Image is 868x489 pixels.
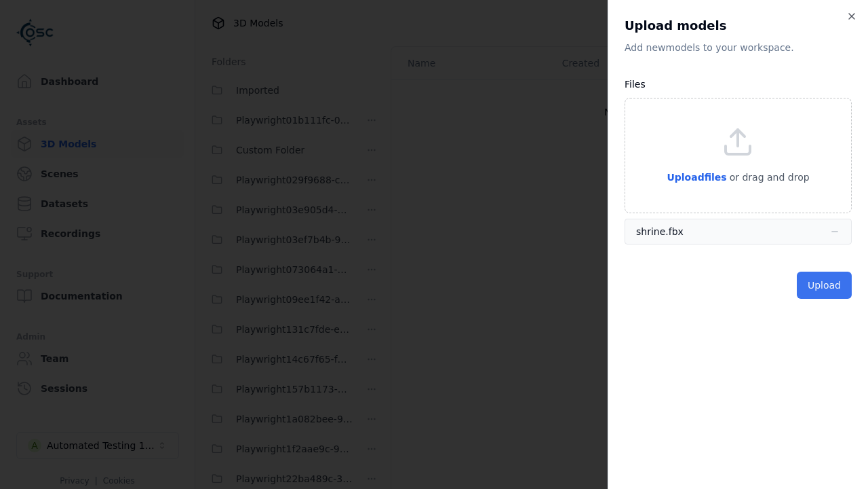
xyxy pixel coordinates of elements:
[797,272,852,299] button: Upload
[636,225,684,238] div: shrine.fbx
[625,79,646,90] label: Files
[667,172,726,183] span: Upload files
[625,16,852,35] h2: Upload models
[625,41,852,54] p: Add new model s to your workspace.
[727,169,810,185] p: or drag and drop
